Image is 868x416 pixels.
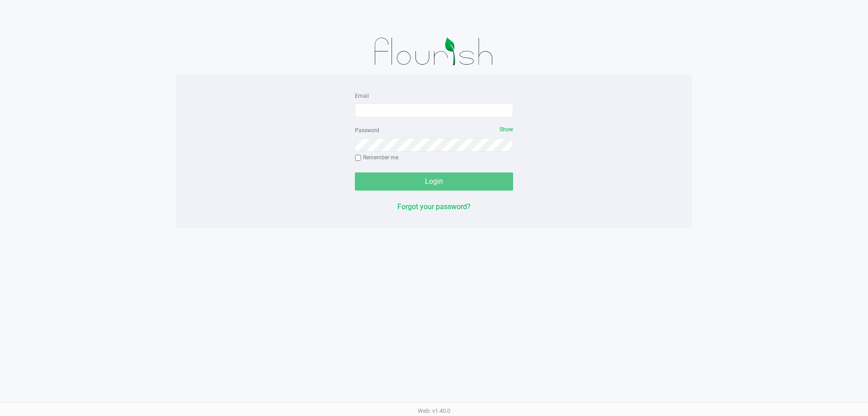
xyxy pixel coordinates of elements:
input: Remember me [355,155,361,161]
label: Remember me [355,153,398,162]
label: Email [355,92,369,100]
span: Show [500,126,513,133]
span: Web: v1.40.0 [418,407,450,414]
label: Password [355,126,379,134]
button: Forgot your password? [397,201,471,212]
